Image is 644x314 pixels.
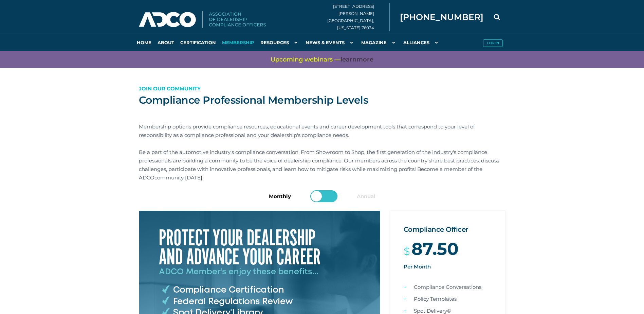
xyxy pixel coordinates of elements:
[400,13,483,21] span: [PHONE_NUMBER]
[269,192,291,200] label: Monthly
[411,245,459,253] span: 87.50
[271,55,373,64] span: Upcoming webinars —
[400,34,443,51] a: Alliances
[327,3,390,31] div: [STREET_ADDRESS][PERSON_NAME] [GEOGRAPHIC_DATA], [US_STATE] 76034
[219,34,257,51] a: Membership
[404,262,492,271] p: Per Month
[302,34,358,51] a: News & Events
[139,122,505,139] p: Membership options provide compliance resources, educational events and career development tools ...
[358,34,400,51] a: Magazine
[393,293,502,305] li: Policy Templates
[177,34,219,51] a: Certification
[139,84,505,93] p: Join our Community
[257,34,302,51] a: Resources
[483,39,503,47] button: Log in
[404,224,492,234] h2: Compliance Officer
[139,11,266,28] img: Association of Dealership Compliance Officers logo
[357,192,375,200] label: Annual
[404,245,492,256] div: $
[480,34,505,51] a: Log in
[341,55,373,64] a: learnmore
[154,34,177,51] a: About
[139,148,505,182] p: Be a part of the automotive industry's compliance conversation. From Showroom to Shop, the first ...
[134,34,154,51] a: Home
[341,56,356,63] span: learn
[393,281,502,293] li: Compliance Conversations
[139,93,505,107] h1: Compliance Professional Membership Levels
